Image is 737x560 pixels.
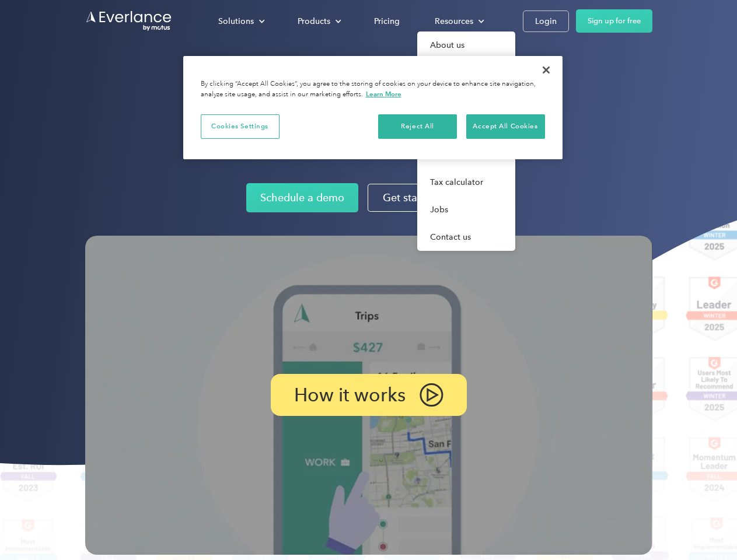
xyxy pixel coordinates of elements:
a: Sign up for free [576,9,652,33]
div: Cookie banner [183,56,563,159]
a: Login [523,10,569,32]
div: Pricing [374,14,400,29]
button: Accept All Cookies [466,114,545,139]
div: By clicking “Accept All Cookies”, you agree to the storing of cookies on your device to enhance s... [201,79,545,100]
button: Close [533,57,559,83]
input: Submit [86,69,145,94]
a: Go to homepage [85,10,173,32]
div: Products [298,14,330,29]
a: Tax calculator [417,169,515,196]
a: About us [417,32,515,59]
div: Solutions [207,11,274,32]
div: Privacy [183,56,563,159]
div: Resources [435,14,473,29]
button: Cookies Settings [201,114,280,139]
a: Contact us [417,223,515,251]
div: Solutions [218,14,254,29]
p: How it works [294,388,406,402]
a: Get started for free [368,184,491,212]
div: Resources [423,11,494,32]
div: Login [535,14,557,29]
nav: Resources [417,32,515,251]
a: Jobs [417,196,515,223]
a: Schedule a demo [246,183,358,212]
a: Pricing [362,11,411,32]
button: Reject All [378,114,457,139]
a: More information about your privacy, opens in a new tab [366,90,401,98]
div: Products [286,11,351,32]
